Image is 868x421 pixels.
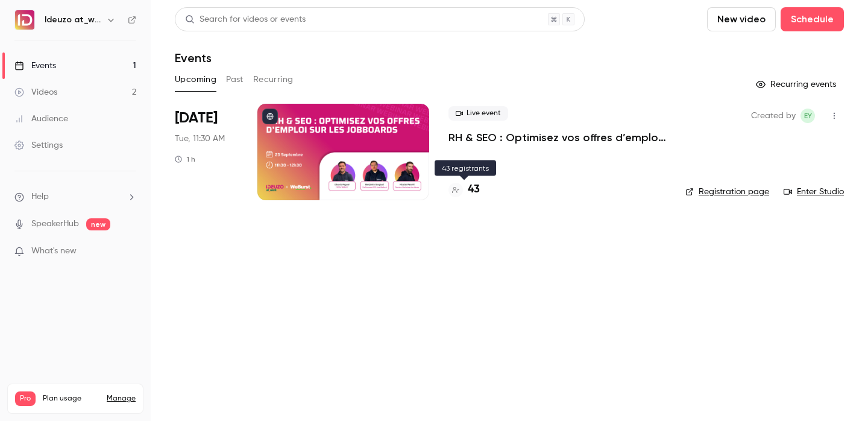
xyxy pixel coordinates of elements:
span: EY [804,109,812,123]
span: Live event [448,106,508,121]
span: What's new [31,245,77,258]
button: Recurring events [750,75,844,94]
div: Settings [14,139,63,151]
span: Pro [15,391,36,406]
button: Upcoming [175,70,216,89]
a: 43 [448,182,480,198]
a: RH & SEO : Optimisez vos offres d’emploi sur les jobboards [448,130,666,145]
span: Tue, 11:30 AM [175,133,225,145]
h6: Ideuzo at_work [45,14,101,26]
div: Videos [14,86,57,98]
button: Past [226,70,244,89]
h1: Events [175,51,212,65]
a: SpeakerHub [31,218,79,230]
img: Ideuzo at_work [15,10,34,30]
span: [DATE] [175,109,218,128]
span: Plan usage [43,394,99,404]
a: Manage [107,394,136,404]
h4: 43 [468,182,480,198]
span: new [86,218,110,230]
div: Events [14,60,56,72]
a: Registration page [685,186,769,198]
span: Created by [751,109,796,123]
button: Recurring [253,70,294,89]
span: Eva Yahiaoui [800,109,815,123]
div: Audience [14,113,68,125]
button: Schedule [781,7,844,31]
li: help-dropdown-opener [14,191,136,203]
div: 1 h [175,154,195,164]
button: New video [707,7,776,31]
iframe: Noticeable Trigger [122,246,136,257]
span: Help [31,191,49,203]
div: Search for videos or events [185,13,306,26]
div: Sep 23 Tue, 11:30 AM (Europe/Madrid) [175,104,238,200]
a: Enter Studio [784,186,844,198]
